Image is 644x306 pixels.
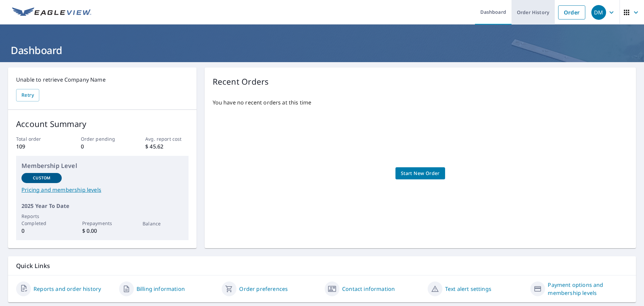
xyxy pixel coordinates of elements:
a: Start New Order [395,167,445,180]
p: Quick Links [16,262,628,270]
p: 109 [16,142,59,150]
p: 2025 Year To Date [21,202,183,210]
a: Billing information [137,285,185,293]
p: Custom [33,175,50,181]
p: Membership Level [21,161,183,170]
a: Reports and order history [34,285,101,293]
p: Recent Orders [213,76,269,88]
button: Retry [16,89,39,101]
div: DM [591,5,606,20]
span: Start New Order [401,169,440,178]
p: Total order [16,135,59,142]
p: $ 45.62 [145,142,188,150]
img: EV Logo [12,7,91,17]
span: Retry [21,91,34,99]
p: Avg. report cost [145,135,188,142]
p: Reports Completed [21,213,62,227]
p: Unable to retrieve Company Name [16,76,189,84]
p: Order pending [81,135,124,142]
p: 0 [21,227,62,235]
a: Text alert settings [445,285,491,293]
a: Contact information [342,285,395,293]
a: Pricing and membership levels [21,186,183,194]
p: Balance [143,220,183,227]
p: Prepayments [82,220,122,227]
a: Order [558,5,585,19]
p: You have no recent orders at this time [213,98,628,106]
a: Order preferences [239,285,288,293]
a: Payment options and membership levels [548,281,628,297]
h1: Dashboard [8,43,636,57]
p: $ 0.00 [82,227,122,235]
p: Account Summary [16,118,189,130]
p: 0 [81,142,124,150]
